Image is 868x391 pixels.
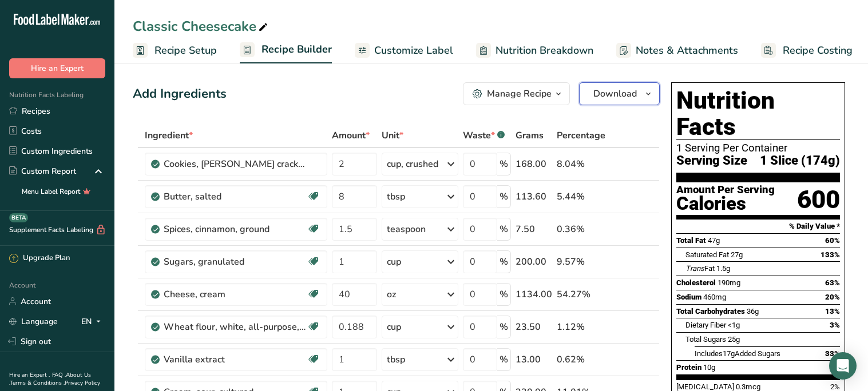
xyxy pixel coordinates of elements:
[387,353,405,366] div: tbsp
[747,307,759,316] span: 36g
[557,288,605,301] div: 54.27%
[728,335,740,344] span: 25g
[703,293,726,301] span: 460mg
[463,82,570,105] button: Manage Recipe
[676,236,706,245] span: Total Fat
[463,129,505,142] div: Waste
[676,293,701,301] span: Sodium
[723,349,735,358] span: 17g
[676,278,716,287] span: Cholesterol
[695,349,780,358] span: Includes Added Sugars
[387,222,426,236] div: teaspoon
[821,250,840,259] span: 133%
[164,190,307,204] div: Butter, salted
[557,190,605,204] div: 5.44%
[9,371,50,379] a: Hire an Expert .
[676,185,775,195] div: Amount Per Serving
[332,129,370,142] span: Amount
[557,222,605,236] div: 0.36%
[616,38,738,63] a: Notes & Attachments
[355,38,453,63] a: Customize Label
[736,382,760,391] span: 0.3mcg
[387,157,438,171] div: cup, crushed
[52,371,66,379] a: FAQ .
[164,353,307,366] div: Vanilla extract
[557,353,605,366] div: 0.62%
[676,195,775,212] div: Calories
[783,43,853,58] span: Recipe Costing
[557,129,605,142] span: Percentage
[557,157,605,171] div: 8.04%
[676,382,734,391] span: [MEDICAL_DATA]
[676,220,840,233] section: % Daily Value *
[9,312,58,332] a: Language
[829,352,857,380] div: Open Intercom Messenger
[65,379,100,387] a: Privacy Policy
[387,190,405,204] div: tbsp
[374,43,453,58] span: Customize Label
[9,165,76,177] div: Custom Report
[133,85,227,103] div: Add Ingredients
[718,278,740,287] span: 190mg
[387,288,396,301] div: oz
[387,255,401,269] div: cup
[382,129,403,142] span: Unit
[797,185,840,215] div: 600
[145,129,193,142] span: Ingredient
[731,250,743,259] span: 27g
[685,264,715,273] span: Fat
[261,42,332,57] span: Recipe Builder
[557,255,605,269] div: 9.57%
[516,157,552,171] div: 168.00
[9,213,28,222] div: BETA
[636,43,738,58] span: Notes & Attachments
[133,38,217,63] a: Recipe Setup
[164,157,307,171] div: Cookies, [PERSON_NAME] crackers, plain or honey (includes cinnamon)
[676,87,840,140] h1: Nutrition Facts
[761,38,853,63] a: Recipe Costing
[154,43,217,58] span: Recipe Setup
[164,255,307,269] div: Sugars, granulated
[164,222,307,236] div: Spices, cinnamon, ground
[685,335,726,344] span: Total Sugars
[9,58,105,78] button: Hire an Expert
[825,349,840,358] span: 33%
[10,379,65,387] a: Terms & Conditions .
[825,307,840,316] span: 13%
[825,293,840,301] span: 20%
[516,255,552,269] div: 200.00
[716,264,730,273] span: 1.5g
[387,320,401,334] div: cup
[133,16,270,37] div: Classic Cheesecake
[9,253,70,264] div: Upgrade Plan
[516,190,552,204] div: 113.60
[516,353,552,366] div: 13.00
[496,43,593,58] span: Nutrition Breakdown
[81,314,105,328] div: EN
[676,363,701,372] span: Protein
[685,321,726,329] span: Dietary Fiber
[685,250,729,259] span: Saturated Fat
[593,87,637,101] span: Download
[516,222,552,236] div: 7.50
[164,320,307,334] div: Wheat flour, white, all-purpose, unenriched
[676,307,745,316] span: Total Carbohydrates
[760,154,840,168] span: 1 Slice (174g)
[676,154,747,168] span: Serving Size
[703,363,715,372] span: 10g
[728,321,740,329] span: <1g
[676,142,840,154] div: 1 Serving Per Container
[240,37,332,64] a: Recipe Builder
[579,82,660,105] button: Download
[487,87,552,101] div: Manage Recipe
[830,321,840,329] span: 3%
[9,371,91,387] a: About Us .
[476,38,593,63] a: Nutrition Breakdown
[825,278,840,287] span: 63%
[708,236,720,245] span: 47g
[516,129,544,142] span: Grams
[516,288,552,301] div: 1134.00
[685,264,704,273] i: Trans
[830,382,840,391] span: 2%
[825,236,840,245] span: 60%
